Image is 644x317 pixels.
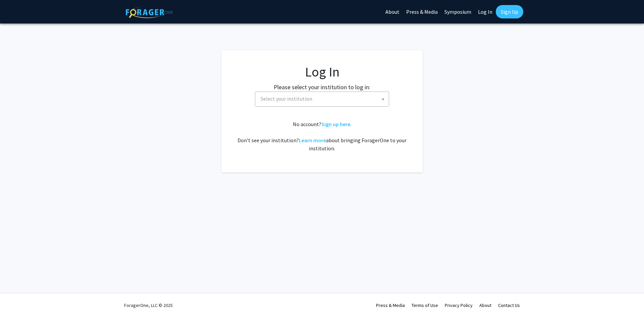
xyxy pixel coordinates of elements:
[274,83,370,92] label: Please select your institution to log in:
[445,302,473,308] a: Privacy Policy
[235,120,409,152] div: No account? . Don't see your institution? about bringing ForagerOne to your institution.
[376,302,405,308] a: Press & Media
[261,95,312,102] span: Select your institution
[126,6,173,18] img: ForagerOne Logo
[479,302,491,308] a: About
[299,137,326,144] a: Learn more about bringing ForagerOne to your institution
[412,302,438,308] a: Terms of Use
[258,92,389,106] span: Select your institution
[124,294,173,317] div: ForagerOne, LLC © 2025
[255,92,389,107] span: Select your institution
[498,302,520,308] a: Contact Us
[496,5,523,18] a: Sign Up
[321,121,350,127] a: Sign up here
[235,64,409,80] h1: Log In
